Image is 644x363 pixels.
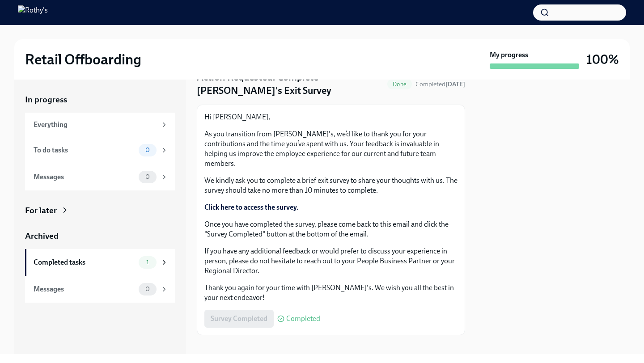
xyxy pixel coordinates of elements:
[34,172,135,182] div: Messages
[25,205,57,216] div: For later
[18,5,48,20] img: Rothy's
[197,71,384,97] h4: Action Requested: Complete [PERSON_NAME]'s Exit Survey
[204,219,458,239] p: Once you have completed the survey, please come back to this email and click the "Survey Complete...
[204,283,458,303] p: Thank you again for your time with [PERSON_NAME]'s. We wish you all the best in your next endeavor!
[140,173,155,180] span: 0
[25,94,175,106] a: In progress
[204,112,458,122] p: Hi [PERSON_NAME],
[25,51,141,68] h2: Retail Offboarding
[204,246,458,276] p: If you have any additional feedback or would prefer to discuss your experience in person, please ...
[25,137,175,164] a: To do tasks0
[25,113,175,137] a: Everything
[25,205,175,216] a: For later
[286,315,320,322] span: Completed
[140,147,155,153] span: 0
[34,284,135,294] div: Messages
[586,51,619,68] h3: 100%
[140,286,155,292] span: 0
[204,129,458,169] p: As you transition from [PERSON_NAME]'s, we’d like to thank you for your contributions and the tim...
[204,203,299,211] a: Click here to access the survey.
[34,120,157,130] div: Everything
[25,230,175,242] a: Archived
[490,50,528,60] strong: My progress
[204,176,458,195] p: We kindly ask you to complete a brief exit survey to share your thoughts with us. The survey shou...
[34,257,135,267] div: Completed tasks
[141,259,154,266] span: 1
[25,276,175,303] a: Messages0
[387,81,412,88] span: Done
[34,145,135,155] div: To do tasks
[25,164,175,190] a: Messages0
[415,80,465,88] span: Completed
[415,80,465,89] span: September 27th, 2025 10:00
[25,249,175,276] a: Completed tasks1
[445,80,465,88] strong: [DATE]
